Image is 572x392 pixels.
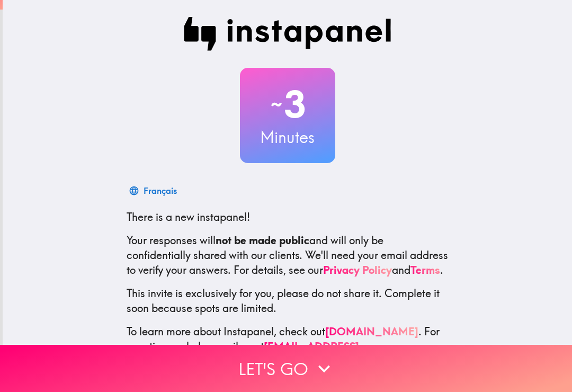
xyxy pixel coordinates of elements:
[410,263,440,277] a: Terms
[240,126,335,148] h3: Minutes
[127,286,449,316] p: This invite is exclusively for you, please do not share it. Complete it soon because spots are li...
[269,88,284,120] span: ~
[216,234,309,247] b: not be made public
[127,180,181,201] button: Français
[127,233,449,278] p: Your responses will and will only be confidentially shared with our clients. We'll need your emai...
[325,325,418,338] a: [DOMAIN_NAME]
[323,263,392,277] a: Privacy Policy
[127,324,449,369] p: To learn more about Instapanel, check out . For questions or help, email us at .
[127,210,250,224] span: There is a new instapanel!
[184,17,391,51] img: Instapanel
[240,83,335,126] h2: 3
[144,183,177,198] div: Français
